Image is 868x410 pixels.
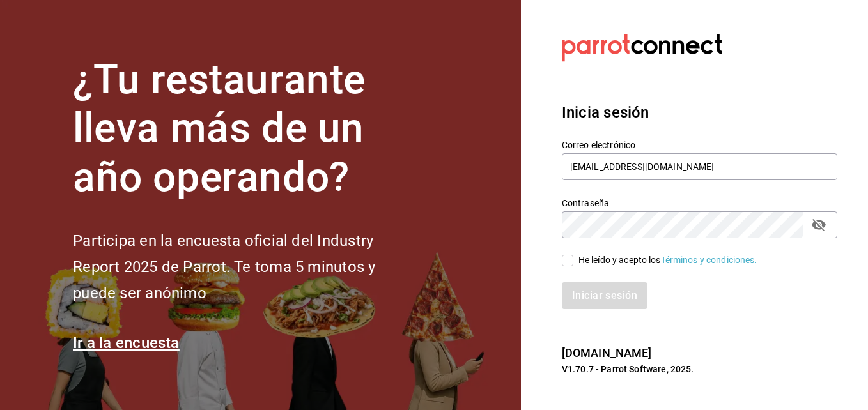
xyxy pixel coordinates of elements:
div: He leído y acepto los [578,254,757,267]
button: passwordField [808,214,830,236]
a: Ir a la encuesta [73,334,180,352]
h1: ¿Tu restaurante lleva más de un año operando? [73,56,418,202]
a: [DOMAIN_NAME] [562,346,652,360]
a: Términos y condiciones. [661,255,757,265]
p: V1.70.7 - Parrot Software, 2025. [562,363,837,376]
h2: Participa en la encuesta oficial del Industry Report 2025 de Parrot. Te toma 5 minutos y puede se... [73,228,418,306]
input: Ingresa tu correo electrónico [562,153,837,180]
h3: Inicia sesión [562,101,837,124]
label: Correo electrónico [562,140,837,149]
label: Contraseña [562,198,837,207]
